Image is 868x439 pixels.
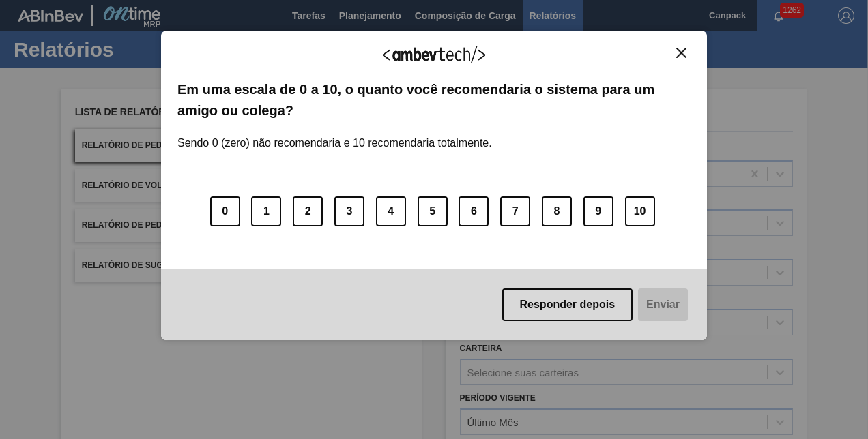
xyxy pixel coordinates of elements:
[583,196,613,226] button: 9
[383,46,485,63] img: Logo Ambevtech
[376,196,406,226] button: 4
[502,288,633,321] button: Responder depois
[500,196,530,226] button: 7
[672,47,691,59] button: Close
[210,196,240,226] button: 0
[459,196,489,226] button: 6
[251,196,281,226] button: 1
[293,196,323,226] button: 2
[177,121,492,149] label: Sendo 0 (zero) não recomendaria e 10 recomendaria totalmente.
[676,48,686,58] img: Close
[625,196,655,226] button: 10
[334,196,364,226] button: 3
[177,79,691,121] label: Em uma escala de 0 a 10, o quanto você recomendaria o sistema para um amigo ou colega?
[542,196,572,226] button: 8
[418,196,448,226] button: 5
